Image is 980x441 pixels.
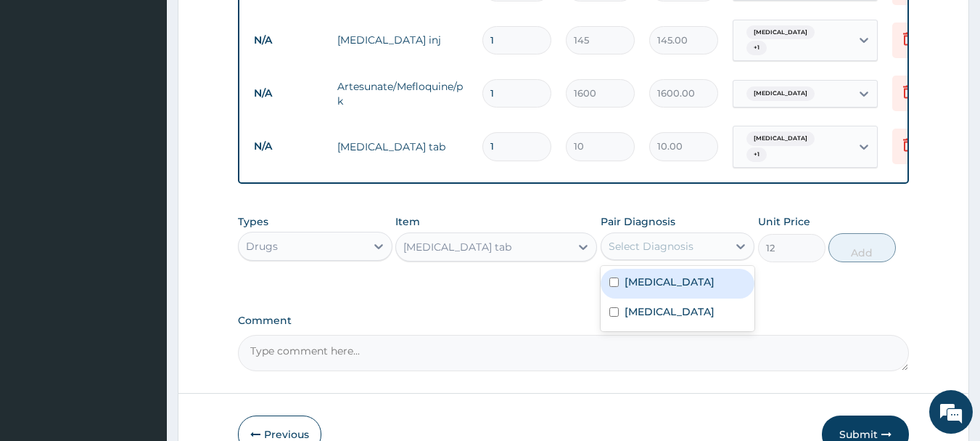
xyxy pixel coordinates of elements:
span: + 1 [746,41,767,55]
label: Item [395,214,420,229]
span: + 1 [746,147,767,162]
td: [MEDICAL_DATA] inj [330,25,475,54]
button: Add [828,233,896,262]
label: Types [238,216,268,228]
span: [MEDICAL_DATA] [746,86,815,101]
td: N/A [247,80,330,107]
label: Pair Diagnosis [601,214,675,229]
label: Comment [238,315,910,327]
td: Artesunate/Mefloquine/pk [330,72,475,116]
td: [MEDICAL_DATA] tab [330,132,475,161]
span: [MEDICAL_DATA] [746,132,815,146]
div: Minimize live chat window [238,7,273,42]
textarea: Type your message and hit 'Enter' [7,290,276,341]
span: We're online! [84,129,200,276]
td: N/A [247,27,330,54]
label: [MEDICAL_DATA] [625,275,715,289]
td: N/A [247,133,330,160]
label: [MEDICAL_DATA] [625,304,715,319]
div: Chat with us now [75,81,244,100]
div: [MEDICAL_DATA] tab [403,240,511,254]
img: d_794563401_company_1708531726252_794563401 [27,73,59,109]
div: Select Diagnosis [609,239,693,254]
label: Unit Price [758,214,810,229]
span: [MEDICAL_DATA] [746,25,815,40]
div: Drugs [246,239,278,254]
